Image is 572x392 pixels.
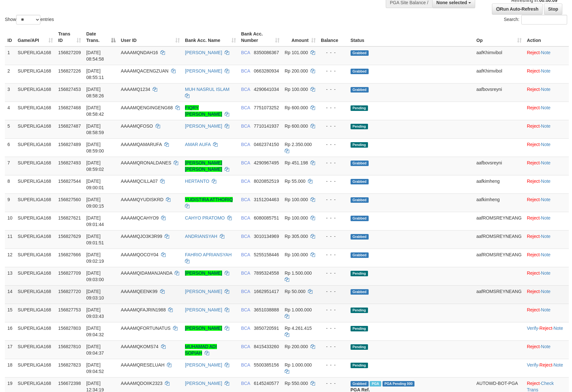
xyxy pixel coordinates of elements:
[541,344,551,349] a: Note
[527,105,540,110] a: Reject
[285,234,308,239] span: Rp 305.000
[527,381,540,386] a: Reject
[285,197,308,202] span: Rp 100.000
[492,4,543,15] a: Run Auto-Refresh
[527,123,540,129] a: Reject
[527,270,540,276] a: Reject
[351,271,368,276] span: Pending
[321,325,345,331] div: - - -
[86,344,104,356] span: [DATE] 09:04:37
[321,196,345,203] div: - - -
[254,289,279,294] span: Copy 1662951417 to clipboard
[351,216,369,221] span: Grabbed
[285,142,312,147] span: Rp 2.350.000
[15,157,56,175] td: SUPERLIGA168
[185,179,209,184] a: HERTANTO
[15,285,56,304] td: SUPERLIGA168
[285,362,312,367] span: Rp 1.000.000
[321,178,345,184] div: - - -
[241,307,250,312] span: BCA
[185,289,222,294] a: [PERSON_NAME]
[5,120,15,138] td: 5
[348,28,474,46] th: Status
[86,215,104,227] span: [DATE] 09:01:44
[121,344,158,349] span: AAAAMQKOMS74
[524,157,569,175] td: ·
[185,105,222,117] a: FIQRY [PERSON_NAME]
[16,15,40,24] select: Showentries
[15,230,56,249] td: SUPERLIGA168
[351,308,368,313] span: Pending
[524,285,569,304] td: ·
[541,179,551,184] a: Note
[321,141,345,148] div: - - -
[58,326,81,331] span: 156827803
[285,326,312,331] span: Rp 4.261.415
[5,83,15,102] td: 3
[351,142,368,148] span: Pending
[185,87,230,92] a: MUH NASRUL ISLAM
[524,267,569,285] td: ·
[285,344,308,349] span: Rp 200.000
[474,46,524,65] td: aafKhimvibol
[254,344,279,349] span: Copy 8415433260 to clipboard
[285,270,312,276] span: Rp 1.500.000
[15,267,56,285] td: SUPERLIGA168
[121,160,171,165] span: AAAAMQRONALDANES
[5,102,15,120] td: 4
[118,28,182,46] th: User ID: activate to sort column ascending
[527,215,540,220] a: Reject
[541,160,551,165] a: Note
[541,215,551,220] a: Note
[321,49,345,56] div: - - -
[241,381,250,386] span: BCA
[541,289,551,294] a: Note
[58,87,81,92] span: 156827453
[86,179,104,190] span: [DATE] 09:00:01
[5,285,15,304] td: 14
[86,142,104,153] span: [DATE] 08:59:00
[474,175,524,193] td: aafkimheng
[474,83,524,102] td: aafbovsreyni
[527,179,540,184] a: Reject
[241,326,250,331] span: BCA
[527,160,540,165] a: Reject
[121,326,170,331] span: AAAAMQFORTUNATUS
[474,193,524,212] td: aafkimheng
[504,15,567,24] label: Search:
[541,87,551,92] a: Note
[86,105,104,117] span: [DATE] 08:58:42
[285,68,308,73] span: Rp 200.000
[121,68,169,73] span: AAAAMQACENGZUAN
[121,234,162,239] span: AAAAMQJO3K3R99
[321,104,345,111] div: - - -
[254,179,279,184] span: Copy 8020852519 to clipboard
[15,28,56,46] th: Game/API: activate to sort column ascending
[254,252,279,257] span: Copy 5255158446 to clipboard
[241,215,250,220] span: BCA
[541,50,551,55] a: Note
[527,142,540,147] a: Reject
[351,179,369,184] span: Grabbed
[121,197,163,202] span: AAAAMQYUDISKRD
[541,307,551,312] a: Note
[241,105,250,110] span: BCA
[121,87,150,92] span: AAAAMQ1234
[321,123,345,129] div: - - -
[351,105,368,111] span: Pending
[351,289,369,295] span: Grabbed
[58,270,81,276] span: 156827709
[254,215,279,220] span: Copy 6080085751 to clipboard
[241,289,250,294] span: BCA
[86,160,104,172] span: [DATE] 08:59:02
[5,193,15,212] td: 9
[121,270,172,276] span: AAAAMQIDAMANJANDA
[524,83,569,102] td: ·
[527,234,540,239] a: Reject
[5,267,15,285] td: 13
[254,160,279,165] span: Copy 4290967495 to clipboard
[241,270,250,276] span: BCA
[254,87,279,92] span: Copy 4290641034 to clipboard
[254,105,279,110] span: Copy 7751073252 to clipboard
[15,120,56,138] td: SUPERLIGA168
